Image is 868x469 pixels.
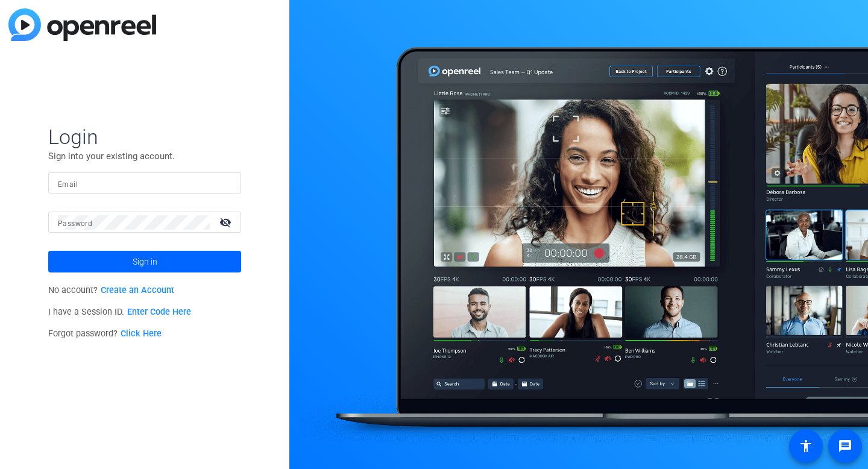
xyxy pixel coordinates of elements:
a: Enter Code Here [127,307,191,317]
mat-label: Email [58,180,78,189]
a: Click Here [121,329,162,339]
mat-icon: visibility_off [212,213,241,231]
span: Sign in [133,247,157,277]
img: blue-gradient.svg [8,8,156,41]
mat-label: Password [58,219,92,228]
mat-icon: accessibility [799,439,813,453]
span: Login [48,124,241,150]
a: Create an Account [101,285,174,295]
mat-icon: message [838,439,852,453]
span: Forgot password? [48,329,162,339]
input: Enter Email Address [58,176,231,190]
button: Sign in [48,251,241,272]
span: No account? [48,285,174,295]
span: I have a Session ID. [48,307,191,317]
p: Sign into your existing account. [48,150,241,163]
